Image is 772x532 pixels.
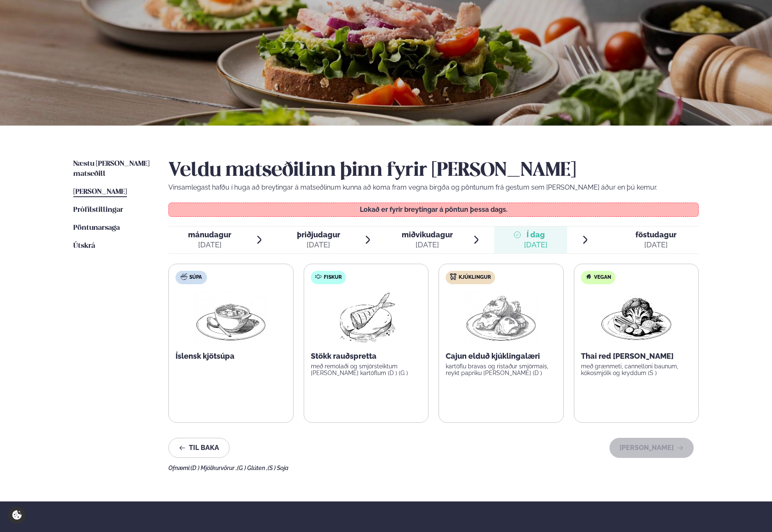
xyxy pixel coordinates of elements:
button: [PERSON_NAME] [609,438,694,458]
a: Pöntunarsaga [73,223,120,233]
img: chicken.svg [450,273,457,280]
span: Pöntunarsaga [73,224,120,231]
p: kartöflu bravas og ristaður smjörmaís, reykt papriku [PERSON_NAME] (D ) [446,363,557,376]
span: Súpa [189,274,202,281]
div: Ofnæmi: [168,465,699,471]
span: Prófílstillingar [73,206,123,213]
div: [DATE] [524,240,547,250]
span: Næstu [PERSON_NAME] matseðill [73,160,150,177]
p: með grænmeti, cannelloni baunum, kókosmjólk og kryddum (S ) [581,363,692,376]
span: mánudagur [188,230,231,239]
span: Fiskur [324,274,342,281]
h2: Veldu matseðilinn þinn fyrir [PERSON_NAME] [168,159,699,182]
img: Vegan.png [599,291,673,344]
p: Vinsamlegast hafðu í huga að breytingar á matseðlinum kunna að koma fram vegna birgða og pöntunum... [168,182,699,193]
span: Útskrá [73,242,95,249]
img: soup.svg [181,273,187,280]
p: með remolaði og smjörsteiktum [PERSON_NAME] kartöflum (D ) (G ) [311,363,422,376]
p: Íslensk kjötsúpa [176,351,287,361]
span: þriðjudagur [297,230,340,239]
p: Stökk rauðspretta [311,351,422,361]
span: Vegan [594,274,611,281]
img: Fish.png [329,291,403,344]
div: [DATE] [188,240,231,250]
span: (G ) Glúten , [237,465,268,471]
img: fish.svg [315,273,322,280]
a: Cookie settings [8,506,26,524]
img: Vegan.svg [585,273,592,280]
a: Útskrá [73,241,95,251]
img: Chicken-thighs.png [464,291,538,344]
button: Til baka [168,438,230,458]
div: [DATE] [402,240,453,250]
p: Lokað er fyrir breytingar á pöntun þessa dags. [177,206,690,213]
p: Thai red [PERSON_NAME] [581,351,692,361]
img: Soup.png [194,291,268,344]
span: Kjúklingur [459,274,491,281]
span: (D ) Mjólkurvörur , [191,465,237,471]
a: Prófílstillingar [73,205,123,215]
a: Næstu [PERSON_NAME] matseðill [73,159,152,179]
span: miðvikudagur [402,230,453,239]
span: föstudagur [635,230,676,239]
span: [PERSON_NAME] [73,188,127,195]
div: [DATE] [297,240,340,250]
span: Í dag [524,230,547,240]
a: [PERSON_NAME] [73,187,127,197]
div: [DATE] [635,240,676,250]
p: Cajun elduð kjúklingalæri [446,351,557,361]
span: (S ) Soja [268,465,289,471]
